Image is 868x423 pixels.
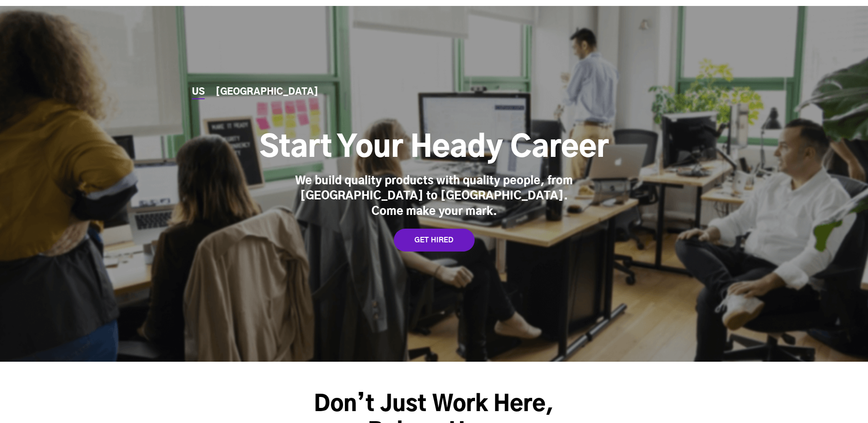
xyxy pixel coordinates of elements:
[394,229,475,252] a: GET HIRED
[292,174,576,220] div: We build quality products with quality people, from [GEOGRAPHIC_DATA] to [GEOGRAPHIC_DATA]. Come ...
[216,87,318,97] a: [GEOGRAPHIC_DATA]
[192,87,205,97] a: US
[259,130,609,166] h1: Start Your Heady Career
